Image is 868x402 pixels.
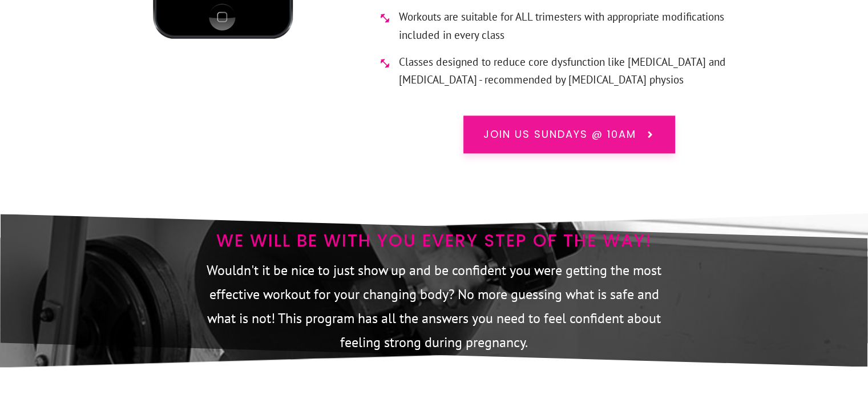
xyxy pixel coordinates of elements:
span: Workouts are suitable for ALL trimesters with appropriate modifications included in every class [399,8,765,44]
strong: We will be with you every step of the way! [216,228,652,253]
span: Join us Sundays @ 10am [483,127,636,142]
a: Join us Sundays @ 10am [463,116,675,153]
p: Wouldn't it be nice to just show up and be confident you were getting the most effective workout ... [195,258,673,355]
span: Classes designed to reduce core dysfunction like [MEDICAL_DATA] and [MEDICAL_DATA] - recommended ... [399,53,765,89]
